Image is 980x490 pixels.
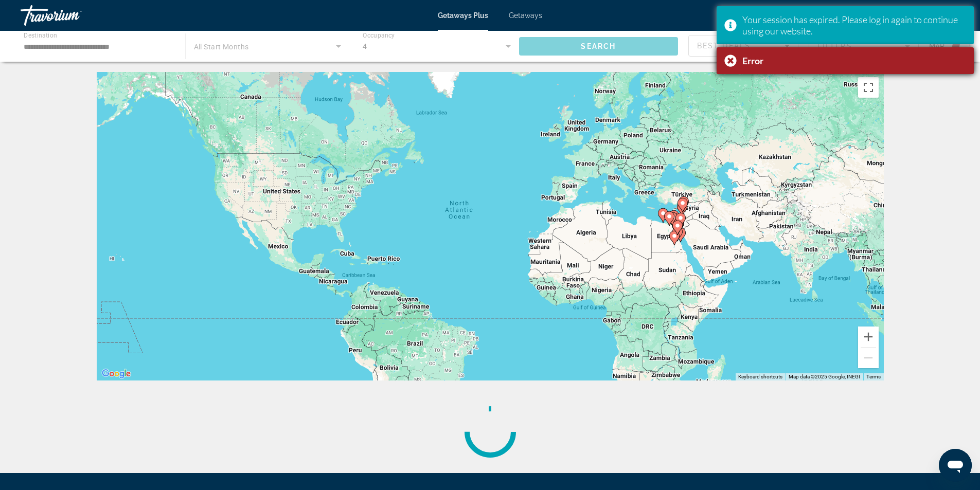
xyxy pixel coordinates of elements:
a: Travorium [21,2,123,29]
button: Toggle fullscreen view [858,77,879,98]
iframe: Button to launch messaging window [939,449,972,482]
img: Google [99,367,133,380]
button: Zoom out [858,348,879,368]
a: Open this area in Google Maps (opens a new window) [99,367,133,380]
div: Your session has expired. Please log in again to continue using our website. [742,14,966,37]
div: Error [742,55,966,66]
a: Getaways Plus [438,11,488,20]
a: Getaways [509,11,542,20]
span: Map data ©2025 Google, INEGI [789,374,860,379]
a: Terms (opens in new tab) [866,374,881,379]
button: Zoom in [858,326,879,347]
button: Keyboard shortcuts [738,373,782,380]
